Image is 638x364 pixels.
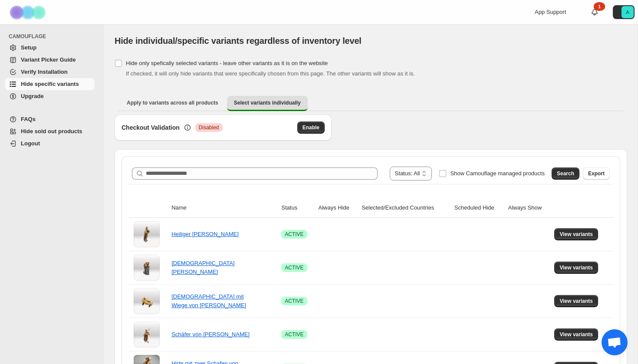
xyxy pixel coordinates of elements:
img: Schäfer von Kostner [134,321,160,348]
span: If checked, it will only hide variants that were specifically chosen from this page. The other va... [126,70,415,77]
button: View variants [554,228,598,240]
div: Chat öffnen [602,329,628,355]
img: Camouflage [7,0,50,24]
a: Verify Installation [5,66,95,78]
div: 1 [594,2,605,11]
span: Logout [21,140,40,147]
span: View variants [559,331,593,338]
h3: Checkout Validation [122,123,180,132]
button: Enable [297,121,325,134]
button: Export [583,167,610,180]
span: View variants [559,264,593,271]
span: Search [557,170,574,177]
img: Heiliger Josef von Kostner [134,221,160,247]
a: Upgrade [5,90,95,102]
button: Avatar with initials A [613,5,635,19]
button: Apply to variants across all products [120,96,225,110]
span: Hide specific variants [21,81,79,87]
span: Select variants individually [234,99,301,106]
span: Upgrade [21,93,44,99]
span: FAQs [21,116,36,122]
img: Jesuskind mit Wiege von Kostner [134,288,160,314]
span: Avatar with initials A [622,6,634,18]
a: FAQs [5,113,95,125]
a: Hide sold out products [5,125,95,138]
a: Setup [5,42,95,54]
span: Apply to variants across all products [127,99,218,106]
button: View variants [554,328,598,341]
a: Logout [5,138,95,150]
a: Schäfer von [PERSON_NAME] [171,331,250,338]
a: Hide specific variants [5,78,95,90]
span: Variant Picker Guide [21,56,76,63]
img: Heilige Maria von Kostner [134,255,160,281]
span: Show Camouflage managed products [450,170,545,177]
span: Setup [21,44,36,51]
th: Always Show [506,198,552,218]
span: ACTIVE [285,298,303,305]
span: View variants [559,231,593,238]
th: Scheduled Hide [452,198,506,218]
span: Export [588,170,605,177]
span: ACTIVE [285,264,303,271]
a: [DEMOGRAPHIC_DATA] mit Wiege von [PERSON_NAME] [171,293,246,308]
span: Enable [303,124,319,131]
a: Variant Picker Guide [5,54,95,66]
a: Heiliger [PERSON_NAME] [171,231,239,237]
span: ACTIVE [285,231,303,238]
span: Hide only spefically selected variants - leave other variants as it is on the website [126,60,328,66]
th: Selected/Excluded Countries [359,198,452,218]
span: Hide individual/specific variants regardless of inventory level [115,36,362,46]
span: Hide sold out products [21,128,82,134]
a: 1 [590,8,599,16]
text: A [626,10,629,15]
a: [DEMOGRAPHIC_DATA][PERSON_NAME] [171,260,234,275]
button: View variants [554,262,598,274]
th: Name [169,198,279,218]
span: Disabled [199,124,219,131]
button: Search [552,167,579,180]
span: CAMOUFLAGE [9,33,98,40]
th: Status [279,198,316,218]
span: App Support [535,9,566,15]
button: Select variants individually [227,96,308,111]
span: Verify Installation [21,69,68,75]
th: Always Hide [316,198,359,218]
button: View variants [554,295,598,307]
span: View variants [559,298,593,305]
span: ACTIVE [285,331,303,338]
